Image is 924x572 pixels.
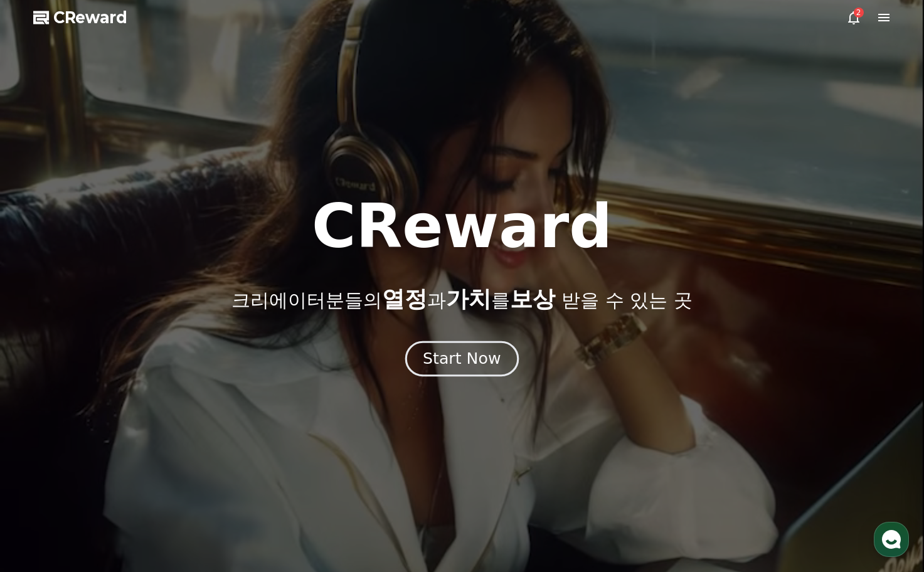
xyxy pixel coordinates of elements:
[231,287,692,312] p: 크리에이터분들의 과 를 받을 수 있는 곳
[162,398,241,429] a: 설정
[423,348,501,369] div: Start Now
[83,398,162,429] a: 대화
[382,286,427,312] span: 열정
[53,8,127,28] span: CReward
[4,398,83,429] a: 홈
[312,196,612,257] h1: CReward
[846,10,861,25] a: 2
[405,341,519,377] button: Start Now
[40,416,47,426] span: 홈
[510,286,555,312] span: 보상
[408,354,516,366] a: Start Now
[115,417,130,427] span: 대화
[446,286,491,312] span: 가치
[33,8,127,28] a: CReward
[194,416,209,426] span: 설정
[854,8,864,18] div: 2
